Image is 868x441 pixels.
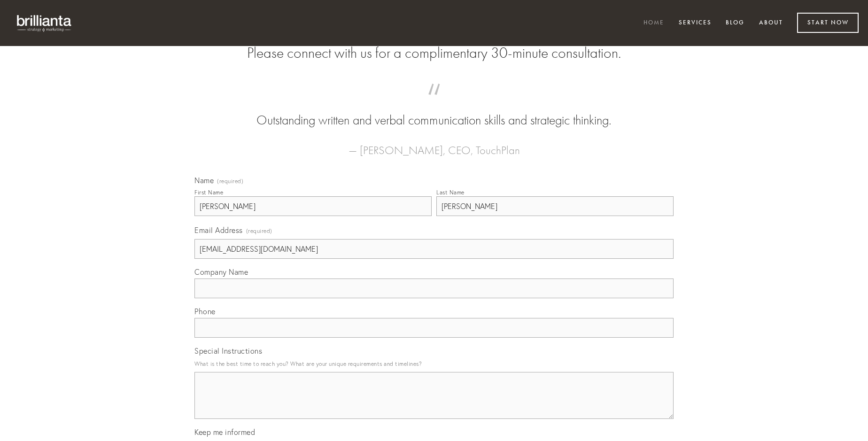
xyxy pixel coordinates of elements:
[209,130,659,160] figcaption: — [PERSON_NAME], CEO, TouchPlan
[194,346,262,356] span: Special Instructions
[209,93,659,111] span: “
[194,307,216,316] span: Phone
[194,44,674,62] h2: Please connect with us for a complimentary 30-minute consultation.
[194,267,248,277] span: Company Name
[753,15,789,31] a: About
[246,224,272,237] span: (required)
[194,225,243,235] span: Email Address
[637,15,670,31] a: Home
[194,189,223,196] div: First Name
[217,178,243,184] span: (required)
[209,93,659,130] blockquote: Outstanding written and verbal communication skills and strategic thinking.
[436,189,465,196] div: Last Name
[673,15,718,31] a: Services
[9,9,80,37] img: brillianta - research, strategy, marketing
[194,176,214,185] span: Name
[194,357,674,370] p: What is the best time to reach you? What are your unique requirements and timelines?
[194,427,255,437] span: Keep me informed
[797,13,859,33] a: Start Now
[720,15,751,31] a: Blog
